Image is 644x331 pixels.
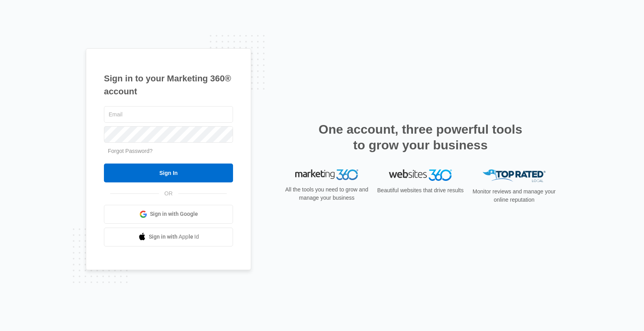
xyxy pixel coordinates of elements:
[159,189,178,198] span: OR
[104,106,233,123] input: Email
[316,121,525,153] h2: One account, three powerful tools to grow your business
[104,164,233,182] input: Sign In
[295,169,358,180] img: Marketing 360
[150,210,198,218] span: Sign in with Google
[389,169,452,181] img: Websites 360
[108,148,153,154] a: Forgot Password?
[104,205,233,224] a: Sign in with Google
[470,188,558,204] p: Monitor reviews and manage your online reputation
[283,186,371,202] p: All the tools you need to grow and manage your business
[483,169,546,182] img: Top Rated Local
[104,72,233,98] h1: Sign in to your Marketing 360® account
[376,186,464,195] p: Beautiful websites that drive results
[149,233,199,241] span: Sign in with Apple Id
[104,228,233,246] a: Sign in with Apple Id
